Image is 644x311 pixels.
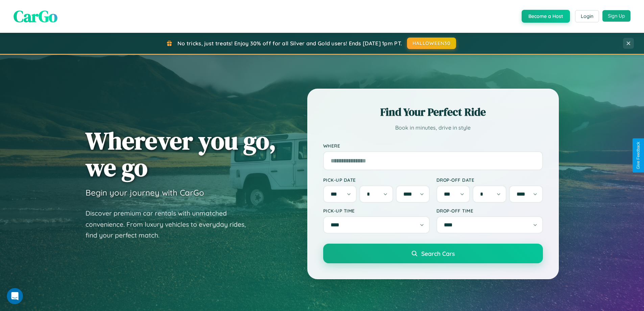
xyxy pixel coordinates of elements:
label: Drop-off Time [436,208,543,214]
button: Search Cars [323,244,543,263]
p: Discover premium car rentals with unmatched convenience. From luxury vehicles to everyday rides, ... [86,208,255,241]
button: Become a Host [522,10,570,23]
label: Pick-up Time [323,208,430,214]
button: Sign Up [602,10,630,22]
h1: Wherever you go, we go [86,127,276,181]
button: HALLOWEEN30 [407,38,456,49]
span: No tricks, just treats! Enjoy 30% off for all Silver and Gold users! Ends [DATE] 1pm PT. [177,40,402,47]
h3: Begin your journey with CarGo [86,187,204,198]
span: CarGo [14,5,57,27]
button: Login [575,10,599,22]
label: Pick-up Date [323,177,430,183]
span: Search Cars [421,250,455,257]
iframe: Intercom live chat [7,288,23,304]
h2: Find Your Perfect Ride [323,105,543,119]
label: Drop-off Date [436,177,543,183]
p: Book in minutes, drive in style [323,123,543,133]
label: Where [323,143,543,149]
div: Give Feedback [636,142,641,169]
